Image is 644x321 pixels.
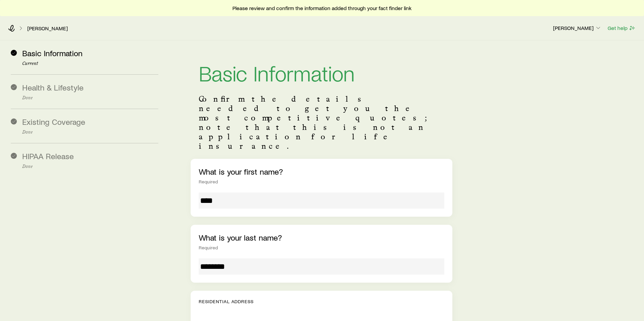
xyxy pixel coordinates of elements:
[199,167,444,176] p: What is your first name?
[607,24,636,32] button: Get help
[199,62,444,83] h1: Basic Information
[22,130,158,135] p: Done
[22,95,158,101] p: Done
[22,48,83,58] span: Basic Information
[553,25,602,31] p: [PERSON_NAME]
[22,151,74,161] span: HIPAA Release
[553,24,602,32] button: [PERSON_NAME]
[199,245,444,250] div: Required
[199,233,444,242] p: What is your last name?
[27,25,68,32] a: [PERSON_NAME]
[22,82,84,92] span: Health & Lifestyle
[232,5,412,11] span: Please review and confirm the information added through your fact finder link
[22,117,85,127] span: Existing Coverage
[22,61,158,66] p: Current
[199,299,444,304] p: Residential Address
[199,179,444,184] div: Required
[22,164,158,169] p: Done
[199,94,444,151] p: Confirm the details needed to get you the most competitive quotes; note that this is not an appli...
